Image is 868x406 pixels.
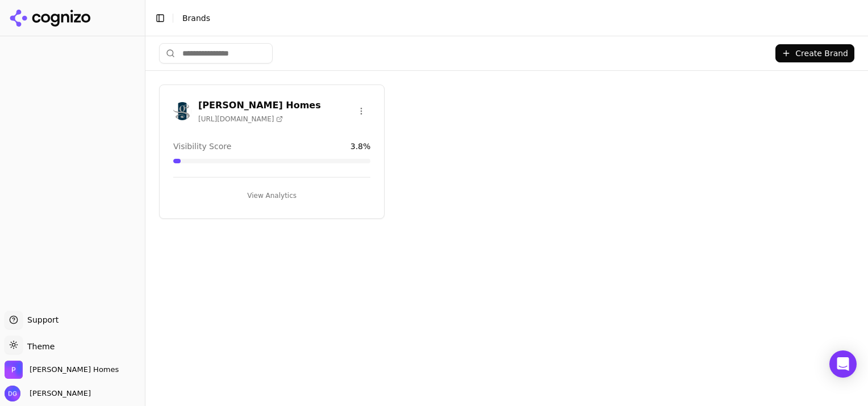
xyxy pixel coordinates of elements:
[173,102,191,120] img: Paul Gray Homes
[198,115,283,124] span: [URL][DOMAIN_NAME]
[173,141,231,152] span: Visibility Score
[25,388,91,399] span: [PERSON_NAME]
[23,342,55,351] span: Theme
[182,14,210,23] span: Brands
[5,386,91,401] button: Open user button
[829,350,857,378] div: Open Intercom Messenger
[23,314,59,325] span: Support
[173,187,370,205] button: View Analytics
[182,12,836,24] nav: breadcrumb
[775,44,854,62] button: Create Brand
[5,361,23,379] img: Paul Gray Homes
[5,361,119,379] button: Open organization switcher
[5,386,20,401] img: Denise Gray
[30,365,119,375] span: Paul Gray Homes
[198,99,321,112] h3: [PERSON_NAME] Homes
[350,141,371,152] span: 3.8 %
